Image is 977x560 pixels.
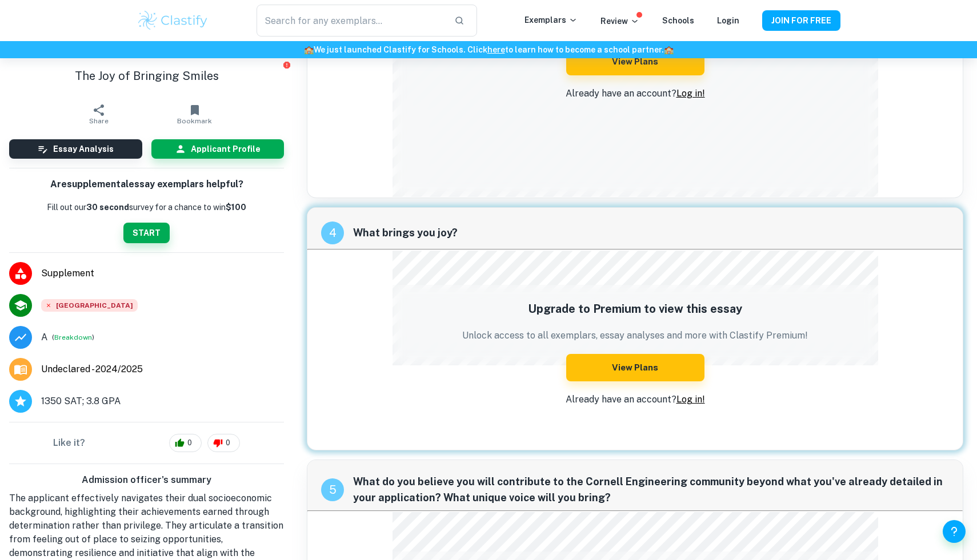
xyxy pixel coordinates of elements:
button: Applicant Profile [151,139,285,159]
a: Log in! [676,394,705,405]
h6: We just launched Clastify for Schools. Click to learn how to become a school partner. [2,43,975,56]
span: 0 [181,437,198,449]
span: 🏫 [304,45,314,54]
span: Share [89,117,109,125]
p: Review [600,15,639,27]
p: Unlock access to all exemplars, essay analyses and more with Clastify Premium! [462,329,808,343]
div: recipe [321,478,344,501]
button: Report issue [282,61,291,69]
span: 1350 SAT; 3.8 GPA [41,394,121,408]
div: recipe [321,221,344,244]
button: Breakdown [54,332,92,343]
h6: Are supplemental essay exemplars helpful? [50,178,243,192]
button: Bookmark [147,98,243,130]
span: ( ) [52,332,94,343]
button: JOIN FOR FREE [762,10,840,31]
img: Clastify logo [137,9,209,32]
div: 0 [207,434,240,452]
p: Fill out our survey for a chance to win [47,201,246,213]
button: Help and Feedback [943,520,966,543]
a: here [487,45,505,54]
div: 0 [169,434,202,452]
a: Major and Application Year [41,362,152,376]
h6: Essay Analysis [53,143,114,155]
span: [GEOGRAPHIC_DATA] [41,299,138,312]
button: START [123,223,170,243]
a: Log in! [676,88,705,99]
p: Already have an account? [462,393,808,406]
p: Already have an account? [462,87,808,100]
h6: Like it? [53,436,85,450]
p: Exemplars [524,14,578,26]
span: Bookmark [177,117,212,125]
a: Login [717,16,739,25]
button: Share [51,98,147,130]
button: Essay Analysis [9,139,142,159]
span: 🏫 [664,45,674,54]
h1: The Joy of Bringing Smiles [9,67,284,84]
p: Grade [41,331,47,344]
a: Schools [662,16,694,25]
span: Undeclared - 2024/2025 [41,362,143,376]
input: Search for any exemplars... [257,5,445,37]
span: What brings you joy? [353,225,949,241]
h6: Admission officer's summary [9,473,284,487]
button: View Plans [566,48,704,75]
span: What do you believe you will contribute to the Cornell Engineering community beyond what you've a... [353,474,949,506]
button: View Plans [566,354,704,381]
h6: Applicant Profile [191,143,261,155]
span: Supplement [41,267,284,280]
h5: Upgrade to Premium to view this essay [462,300,808,317]
div: Rejected: Cornell University [41,299,138,312]
b: 30 second [86,203,129,212]
strong: $100 [226,203,246,212]
span: 0 [219,437,237,449]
